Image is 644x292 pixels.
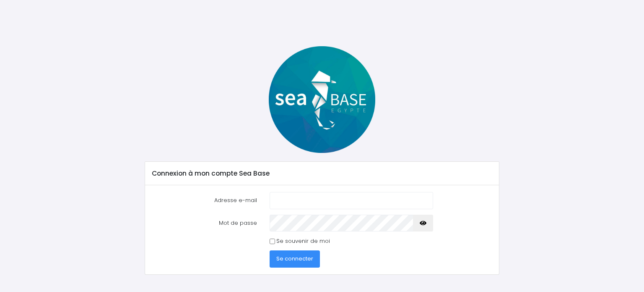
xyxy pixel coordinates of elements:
[270,250,320,267] button: Se connecter
[276,255,313,263] span: Se connecter
[146,215,263,231] label: Mot de passe
[145,162,499,185] div: Connexion à mon compte Sea Base
[276,237,330,245] label: Se souvenir de moi
[146,192,263,209] label: Adresse e-mail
